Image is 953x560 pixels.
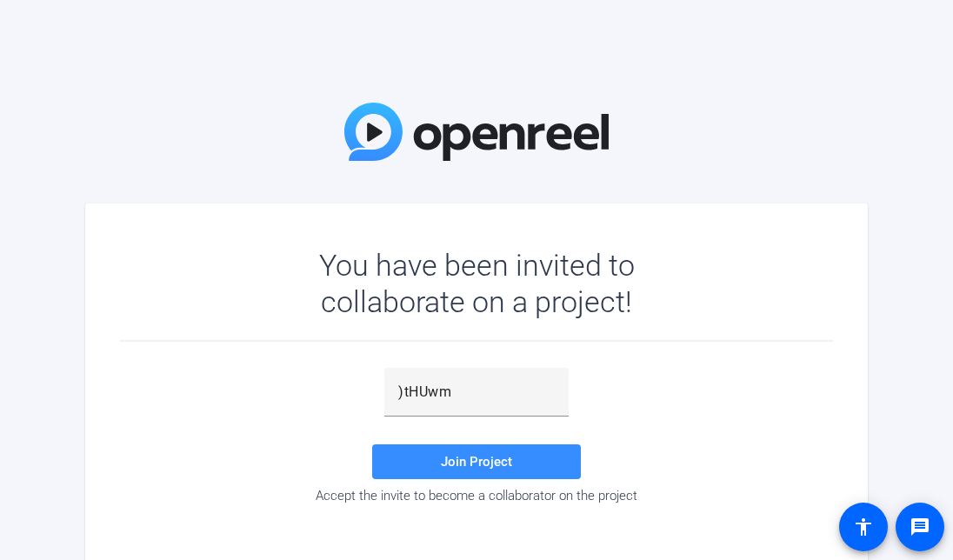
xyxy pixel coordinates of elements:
[372,444,581,479] button: Join Project
[269,247,685,320] div: You have been invited to collaborate on a project!
[344,103,609,161] img: OpenReel Logo
[120,488,833,503] div: Accept the invite to become a collaborator on the project
[441,454,512,470] span: Join Project
[853,517,874,537] mat-icon: accessibility
[910,517,930,537] mat-icon: message
[398,382,555,403] input: Password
